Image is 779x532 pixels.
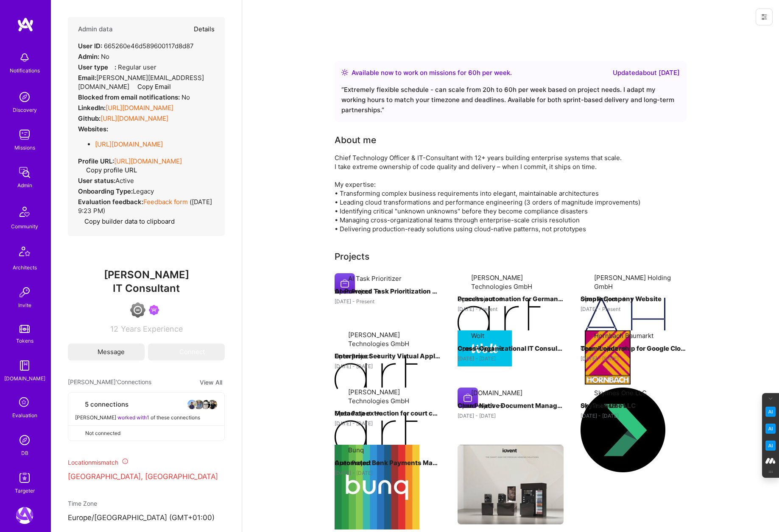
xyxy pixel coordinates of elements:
[115,177,134,185] span: Active
[78,52,109,61] div: No
[130,302,145,318] img: Limited Access
[88,349,94,355] i: icon Mail
[17,395,33,411] i: icon SelectionTeam
[14,202,35,222] img: Community
[458,445,564,524] img: Internationalization and Payment Integration for Coffee Machines
[335,362,441,371] div: [DATE] - [DATE]
[17,181,32,190] div: Admin
[335,134,376,147] div: About me
[78,125,108,133] strong: Websites:
[17,17,34,32] img: logo
[471,388,522,397] div: [DOMAIN_NAME]
[348,274,402,283] div: AI Task Prioritizer
[194,17,215,42] button: Details
[16,469,33,486] img: Skill Targeter
[68,392,225,441] button: 5 connectionsavataravataravataravatar[PERSON_NAME] worked with1 of these connectionsNot connected
[68,513,225,523] p: Europe/[GEOGRAPHIC_DATA] (GMT+01:00 )
[348,330,441,348] div: [PERSON_NAME] Technologies GmbH
[80,167,86,174] i: icon Copy
[11,222,38,231] div: Community
[13,105,37,114] div: Discovery
[497,296,504,302] img: arrow-right
[335,408,441,419] h4: Metadata extraction for court cases
[335,286,441,297] h4: AI-Powered Task Prioritization & Cross-Repository Issue Management
[497,345,504,352] img: arrow-right
[187,399,197,410] img: avatar
[15,486,35,495] div: Targeter
[581,305,687,313] div: [DATE] - Present
[143,198,188,206] a: Feedback form
[335,273,355,294] img: Company logo
[374,353,381,360] img: arrow-right
[374,460,381,466] img: arrow-right
[78,104,106,112] strong: LinkedIn:
[458,344,504,353] button: Open Project
[458,400,564,411] h4: Cloud-Native Document Management System
[458,294,504,303] button: Open Project
[458,277,542,362] img: Company logo
[68,458,225,467] div: Location mismatch
[201,399,211,410] img: avatar
[594,388,647,397] div: Skylines One LLC
[581,294,687,305] h4: Simple Company Website
[335,409,381,418] button: Open Project
[13,263,37,272] div: Architects
[75,401,81,407] i: icon Collaborator
[78,42,102,50] strong: User ID:
[106,104,173,112] a: [URL][DOMAIN_NAME]
[85,400,128,409] span: 5 connections
[16,432,33,449] img: Admin Search
[20,325,30,333] img: tokens
[335,297,441,306] div: [DATE] - Present
[131,84,137,90] i: icon Copy
[78,63,156,72] div: Regular user
[335,351,441,362] h4: Enterprise Security Virtual Appliance Platform
[620,402,627,409] img: arrow-right
[374,288,381,295] img: arrow-right
[335,334,419,419] img: Company logo
[458,354,564,363] div: [DATE] - [DATE]
[581,294,627,303] button: Open Project
[335,457,441,468] h4: Automated Bank Payments Managment System with Intelligent Money Distribution
[78,93,190,102] div: No
[168,348,176,356] i: icon Connect
[78,74,96,82] strong: Email:
[594,331,653,340] div: Hornbach Baumarkt
[78,217,175,226] button: Copy builder data to clipboard
[335,153,687,233] div: Chief Technology Officer & IT-Consultant with 12+ years building enterprise systems that scale. I...
[581,344,627,353] button: Open Project
[765,407,776,417] img: Key Point Extractor icon
[78,74,204,91] span: [PERSON_NAME][EMAIL_ADDRESS][DOMAIN_NAME]
[16,284,33,301] img: Invite
[68,377,151,387] span: [PERSON_NAME]' Connections
[14,507,35,524] a: A.Team: Leading A.Team's Marketing & DemandGen
[458,294,564,305] h4: Process automation for German Notaries
[620,296,627,302] img: arrow-right
[765,441,776,451] img: Jargon Buster icon
[80,166,137,175] button: Copy profile URL
[581,354,687,363] div: [DATE] - [DATE]
[335,250,369,263] div: Projects
[458,330,512,366] img: Company logo
[110,324,118,333] span: 12
[68,500,97,507] span: Time Zone
[78,42,194,50] div: 665260e46d589600117d8d87
[194,399,204,410] img: avatar
[85,429,120,438] span: Not connected
[78,187,133,195] strong: Onboarding Type:
[471,331,484,340] div: Wolt
[78,177,115,185] strong: User status:
[581,411,687,420] div: [DATE] - [DATE]
[148,344,225,360] button: Connect
[594,273,687,291] div: [PERSON_NAME] Holding GmbH
[95,140,163,148] a: [URL][DOMAIN_NAME]
[16,49,33,66] img: bell
[458,388,478,408] img: Company logo
[335,468,441,477] div: [DATE] - [DATE]
[581,343,687,354] h4: Team Leadership for Google Cloud Adoption, Data Pipeline Scaling, and E-Commerce Marketplace Plat...
[581,388,665,472] img: Company logo
[133,187,154,195] span: legacy
[108,63,114,69] i: Help
[16,336,34,345] div: Tokens
[78,63,116,71] strong: User type :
